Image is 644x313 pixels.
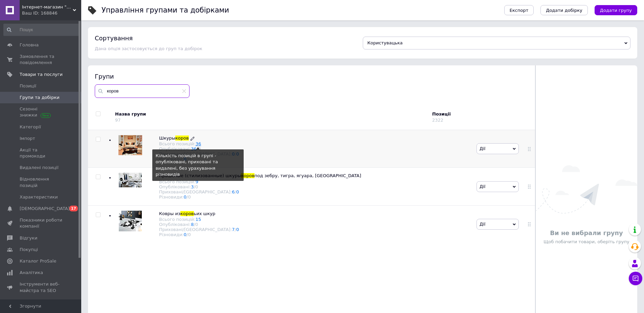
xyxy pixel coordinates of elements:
[188,232,191,237] div: 0
[191,222,194,227] a: 8
[232,227,235,232] a: 7
[119,211,142,231] img: Ковры из коровьих шкур
[236,189,239,194] a: 0
[22,4,73,10] span: Інтернет-магазин "Шкурка"
[432,118,443,123] div: 2322
[236,227,239,232] a: 0
[195,222,198,227] div: 0
[95,46,202,51] span: Дана опція застосовується до груп та добірок
[20,95,60,101] span: Групи та добірки
[22,10,81,16] div: Ваш ID: 168846
[184,194,186,200] a: 0
[159,184,361,189] div: Опубліковані:
[95,84,190,98] input: Пошук по групах
[159,141,239,146] div: Всього позицій:
[20,217,63,229] span: Показники роботи компанії
[546,8,582,13] span: Додати добірку
[20,247,38,253] span: Покупці
[191,184,194,189] a: 3
[196,141,201,146] a: 36
[102,6,229,14] h1: Управління групами та добірками
[504,5,534,15] button: Експорт
[20,281,63,293] span: Інструменти веб-майстра та SEO
[20,258,56,264] span: Каталог ProSale
[480,184,485,189] span: Дії
[20,147,63,159] span: Акції та промокоди
[194,184,198,189] span: /
[188,194,191,200] div: 0
[159,227,239,232] div: Приховані/[GEOGRAPHIC_DATA]:
[119,173,142,187] img: Крашеные (стилизованные) шкуры коров под зебру, тигра, ягуара, жирафа
[20,106,63,118] span: Сезонні знижки
[20,54,63,66] span: Замовлення та повідомлення
[510,8,529,13] span: Експорт
[595,5,637,15] button: Додати групу
[20,42,39,48] span: Головна
[539,229,634,237] p: Ви не вибрали групу
[232,189,235,194] a: 6
[95,72,529,81] div: Групи
[600,8,632,13] span: Додати групу
[159,211,180,216] span: Ковры из
[20,299,63,311] span: Управління сайтом
[480,146,485,151] span: Дії
[69,206,78,211] span: 17
[198,146,201,151] div: 0
[254,173,361,178] span: под зебру, тигра, ягуара, [GEOGRAPHIC_DATA]
[196,217,201,222] a: 15
[191,146,197,151] a: 36
[184,232,186,237] a: 0
[20,206,70,212] span: [DEMOGRAPHIC_DATA]
[159,222,239,227] div: Опубліковані:
[368,40,403,45] span: Користувацька
[20,176,63,188] span: Відновлення позицій
[194,222,198,227] span: /
[3,24,80,36] input: Пошук
[20,71,63,78] span: Товари та послуги
[186,232,191,237] span: /
[539,239,634,245] p: Щоб побачити товари, оберіть групу
[159,179,361,184] div: Всього позицій:
[159,194,361,200] div: Різновиди:
[95,35,133,42] h4: Сортування
[180,211,194,216] span: коров
[235,227,239,232] span: /
[20,165,59,171] span: Видалені позиції
[115,118,121,123] div: 97
[20,194,58,200] span: Характеристики
[175,135,189,141] span: коров
[196,179,198,184] a: 9
[191,135,195,141] a: Редагувати
[20,270,43,276] span: Аналітика
[159,189,361,194] div: Приховані/[GEOGRAPHIC_DATA]:
[235,189,239,194] span: /
[159,146,239,151] div: Опубліковані:
[156,153,240,178] div: Кількість позицій в групі - опубліковані, приховані та видалені, без урахування різновидів
[159,232,239,237] div: Різновиди:
[159,217,239,222] div: Всього позицій:
[20,135,35,142] span: Імпорт
[241,173,254,178] span: коров
[480,222,485,227] span: Дії
[540,5,588,15] button: Додати добірку
[186,194,191,200] span: /
[20,124,41,130] span: Категорії
[195,184,198,189] div: 0
[629,272,642,285] button: Чат з покупцем
[118,135,142,155] img: Шкуры коров
[197,146,201,151] span: /
[432,111,490,117] div: Позиції
[20,235,37,241] span: Відгуки
[115,111,427,117] div: Назва групи
[159,135,175,141] span: Шкуры
[20,83,36,89] span: Позиції
[194,211,216,216] span: ьих шкур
